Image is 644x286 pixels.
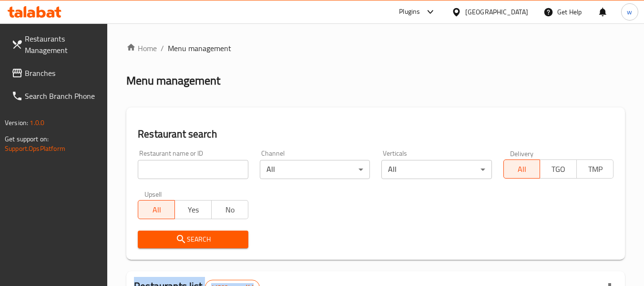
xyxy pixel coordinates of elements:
h2: Restaurant search [138,127,613,141]
a: Search Branch Phone [4,85,108,107]
button: TGO [540,159,577,179]
span: Search Branch Phone [25,90,100,102]
input: Search for restaurant name or ID.. [138,160,248,179]
label: Upsell [144,191,162,197]
span: All [508,162,537,176]
button: TMP [576,159,613,179]
button: Search [138,231,248,248]
span: Search [145,233,240,245]
a: Support.OpsPlatform [5,142,65,155]
span: Get support on: [5,133,49,145]
span: w [627,7,632,17]
span: All [142,203,171,217]
a: Restaurants Management [4,27,108,62]
nav: breadcrumb [126,42,625,54]
h2: Menu management [126,73,220,88]
button: All [503,159,541,179]
li: / [161,42,164,54]
button: Yes [174,200,212,219]
div: All [260,160,370,179]
span: 1.0.0 [30,117,44,129]
span: Version: [5,117,28,129]
a: Home [126,42,157,54]
span: Restaurants Management [25,33,100,56]
span: TMP [581,162,610,176]
button: No [211,200,248,219]
div: [GEOGRAPHIC_DATA] [465,7,528,17]
span: TGO [544,162,573,176]
span: Menu management [168,42,231,54]
div: Plugins [399,6,420,18]
label: Delivery [510,150,534,157]
button: All [138,200,175,219]
a: Branches [4,62,108,85]
div: All [381,160,491,179]
span: Yes [179,203,208,217]
span: Branches [25,67,100,79]
span: No [215,203,245,217]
